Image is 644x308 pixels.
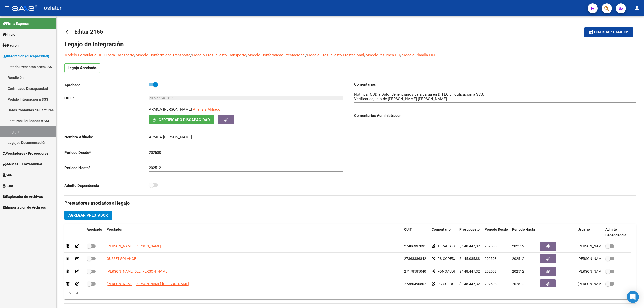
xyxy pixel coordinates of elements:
p: Periodo Desde [64,150,149,155]
span: - osfatun [40,3,63,14]
span: Editar 2165 [74,29,103,35]
span: Importación de Archivos [3,205,46,210]
span: Periodo Hasta [512,227,535,231]
p: Legajo Aprobado. [64,63,100,73]
span: $ 148.447,32 [459,282,480,286]
span: 27406997095 [404,244,426,248]
datatable-header-cell: CUIT [402,224,430,241]
h3: Comentarios [354,82,636,87]
span: Presupuesto [459,227,480,231]
a: ModeloResumen HC [366,53,400,57]
span: 202512 [512,244,524,248]
a: Modelo Planilla FIM [402,53,435,57]
p: Admite Dependencia [64,183,149,188]
span: CUIT [404,227,412,231]
span: $ 145.085,88 [459,257,480,261]
mat-icon: arrow_back [64,29,70,35]
datatable-header-cell: Periodo Desde [482,224,510,241]
span: 27178585040 [404,269,426,273]
span: Usuario [578,227,590,231]
p: ARMOA [PERSON_NAME] [149,107,192,112]
span: FONOAUDIOLOGÍA [437,269,468,273]
a: Modelo Conformidad Prestacional [248,53,305,57]
mat-icon: save [588,29,594,35]
div: 5 total [64,291,78,296]
span: Prestadores / Proveedores [3,151,48,156]
span: Integración (discapacidad) [3,53,49,59]
datatable-header-cell: Periodo Hasta [510,224,538,241]
h1: Legajo de Integración [64,40,636,48]
span: Aprobado [87,227,102,231]
span: Padrón [3,42,19,48]
span: PSICOLOGÍA [437,282,458,286]
p: CUIL [64,95,149,101]
span: ANMAT - Trazabilidad [3,161,42,167]
span: 202508 [485,257,497,261]
span: PSICOPEDAGOGÍA [437,257,467,261]
span: [PERSON_NAME] [PERSON_NAME] [PERSON_NAME] [107,282,189,286]
span: Comentario [432,227,451,231]
span: 27368386842 [404,257,426,261]
datatable-header-cell: Aprobado [85,224,105,241]
span: Agregar Prestador [68,213,108,218]
span: $ 148.447,32 [459,244,480,248]
h3: Prestadores asociados al legajo [64,200,636,207]
span: 202508 [485,269,497,273]
span: 202512 [512,282,524,286]
span: 202512 [512,257,524,261]
span: [PERSON_NAME] DEL [PERSON_NAME] [107,269,168,273]
span: Periodo Desde [485,227,508,231]
a: Modelo Conformidad Transporte [136,53,190,57]
datatable-header-cell: Admite Dependencia [603,224,631,241]
span: SURGE [3,183,17,189]
p: Periodo Hasta [64,165,149,171]
span: 202508 [485,282,497,286]
span: [PERSON_NAME] [DATE] [578,282,617,286]
datatable-header-cell: Comentario [430,224,457,241]
button: Certificado Discapacidad [149,115,214,124]
span: 202512 [512,269,524,273]
span: Explorador de Archivos [3,194,43,199]
a: Modelo Presupuesto Transporte [192,53,246,57]
div: Open Intercom Messenger [627,291,639,303]
datatable-header-cell: Usuario [576,224,603,241]
span: OUSSET SOLANGE [107,257,136,261]
span: SUR [3,172,12,178]
datatable-header-cell: Prestador [105,224,402,241]
span: Inicio [3,32,15,37]
a: Modelo Presupuesto Prestacional [307,53,364,57]
button: Agregar Prestador [64,211,112,220]
span: $ 148.447,32 [459,269,480,273]
span: 27360490802 [404,282,426,286]
span: Guardar cambios [594,30,629,35]
span: [PERSON_NAME] [DATE] [578,269,617,273]
span: Admite Dependencia [605,227,626,237]
span: 202508 [485,244,497,248]
span: Firma Express [3,21,29,26]
span: Prestador [107,227,123,231]
h3: Comentarios Administrador [354,113,636,118]
span: [PERSON_NAME] [DATE] [578,244,617,248]
span: Análisis Afiliado [193,107,220,112]
span: [PERSON_NAME] [PERSON_NAME] [107,244,161,248]
mat-icon: person [634,5,640,11]
a: Modelo Formulario DDJJ para Transporte [64,53,134,57]
span: TERAPIA OCUPACIONAL [437,244,476,248]
datatable-header-cell: Presupuesto [457,224,482,241]
span: Certificado Discapacidad [159,118,210,122]
button: Guardar cambios [584,27,633,37]
p: Nombre Afiliado [64,134,149,140]
span: [PERSON_NAME] [DATE] [578,257,617,261]
p: Aprobado [64,82,149,88]
mat-icon: menu [4,5,10,11]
